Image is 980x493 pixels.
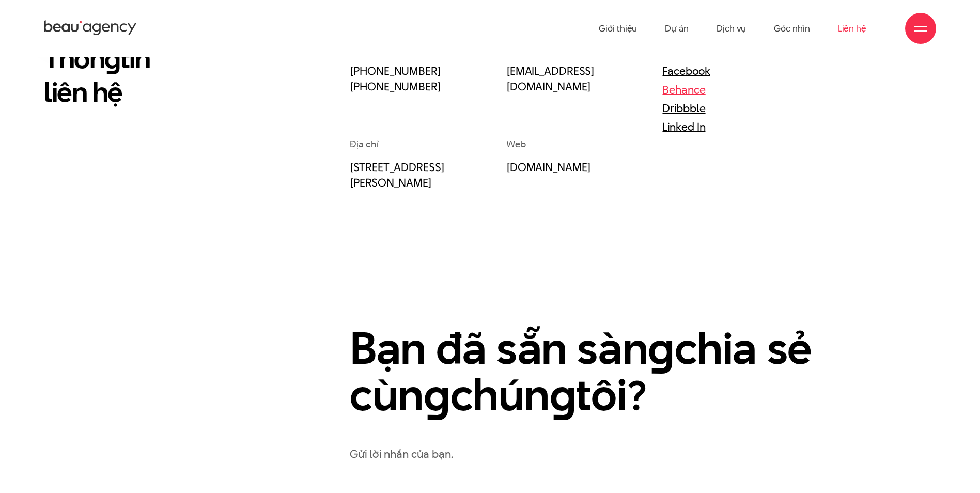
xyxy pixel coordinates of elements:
[662,100,705,116] a: Dribbble
[506,159,591,175] a: [DOMAIN_NAME]
[350,159,444,190] a: [STREET_ADDRESS][PERSON_NAME]
[104,39,120,78] en: g
[424,363,450,425] en: g
[662,82,705,97] a: Behance
[350,63,441,79] a: [PHONE_NUMBER]
[550,363,577,425] en: g
[506,63,595,94] a: [EMAIL_ADDRESS][DOMAIN_NAME]
[44,41,247,109] h2: Thôn tin liên hệ
[350,325,848,418] h2: Bạn đã sẵn sàn chia sẻ cùn chún tôi?
[350,445,936,463] p: Gửi lời nhắn của bạn.
[648,317,675,379] en: g
[506,137,526,150] span: Web
[350,137,378,150] span: Địa chỉ
[662,119,705,134] a: Linked In
[350,79,441,94] a: [PHONE_NUMBER]
[662,63,710,79] a: Facebook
